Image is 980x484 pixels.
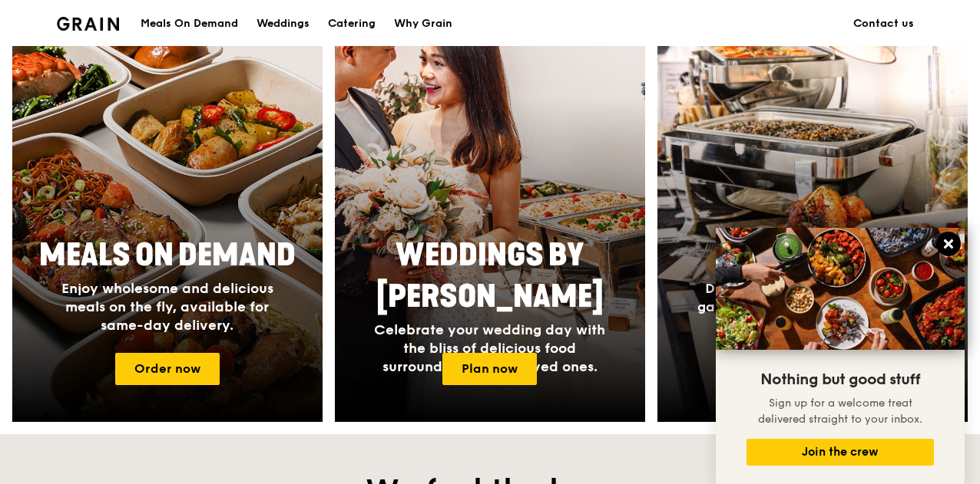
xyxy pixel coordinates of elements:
div: Meals On Demand [141,1,238,47]
span: Weddings by [PERSON_NAME] [376,237,604,315]
button: Join the crew [747,439,934,466]
span: Nothing but good stuff [760,370,920,389]
a: Weddings [247,1,319,47]
img: DSC07876-Edit02-Large.jpeg [716,228,965,350]
span: Enjoy wholesome and delicious meals on the fly, available for same-day delivery. [61,280,273,334]
a: Why Grain [385,1,462,47]
div: Why Grain [394,1,452,47]
div: Weddings [257,1,310,47]
span: Meals On Demand [39,237,296,274]
button: Close [936,232,961,256]
span: Celebrate your wedding day with the bliss of delicious food surrounded by your loved ones. [374,321,605,375]
a: Order now [115,353,220,385]
a: Catering [319,1,385,47]
img: Grain [57,17,119,31]
span: Sign up for a welcome treat delivered straight to your inbox. [758,397,922,426]
a: Contact us [844,1,923,47]
a: Weddings by [PERSON_NAME]Celebrate your wedding day with the bliss of delicious food surrounded b... [335,17,645,422]
a: Meals On DemandEnjoy wholesome and delicious meals on the fly, available for same-day delivery.Or... [12,17,323,422]
a: Plan now [442,353,537,385]
div: Catering [328,1,376,47]
a: CateringDishes to delight your guests, at gatherings and events of all sizes.Plan now [657,17,968,422]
